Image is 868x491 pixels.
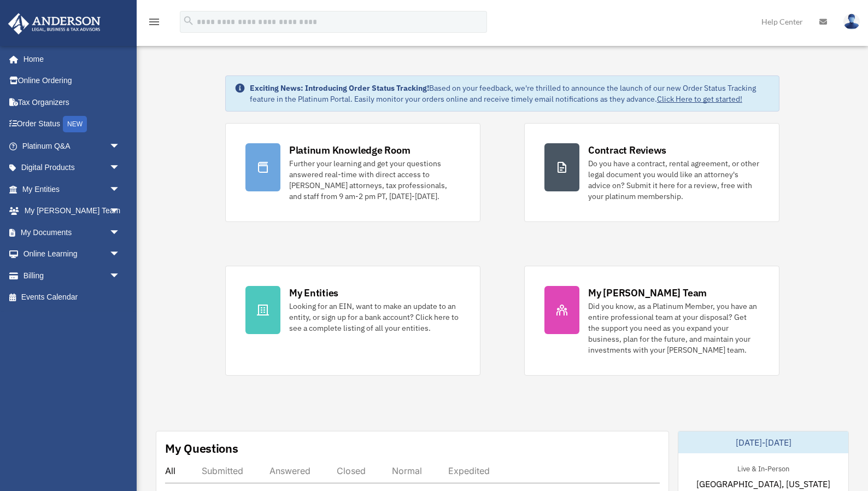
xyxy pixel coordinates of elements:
a: Events Calendar [8,287,137,308]
a: Order StatusNEW [8,113,137,136]
div: Normal [392,465,422,476]
span: arrow_drop_down [109,157,131,179]
span: arrow_drop_down [109,200,131,223]
a: My [PERSON_NAME] Team Did you know, as a Platinum Member, you have an entire professional team at... [524,266,779,376]
div: NEW [63,116,87,132]
a: Click Here to get started! [657,94,742,104]
div: Live & In-Person [729,462,798,474]
div: Answered [269,465,310,476]
div: [DATE]-[DATE] [678,431,848,453]
a: My Entitiesarrow_drop_down [8,178,137,200]
span: arrow_drop_down [109,243,131,266]
div: My Entities [289,286,338,300]
div: All [165,465,175,476]
div: Based on your feedback, we're thrilled to announce the launch of our new Order Status Tracking fe... [250,83,770,104]
span: arrow_drop_down [109,265,131,287]
img: User Pic [843,14,860,30]
span: [GEOGRAPHIC_DATA], [US_STATE] [696,477,830,490]
a: Billingarrow_drop_down [8,265,137,287]
div: Submitted [202,465,243,476]
span: arrow_drop_down [109,221,131,244]
div: Platinum Knowledge Room [289,143,410,157]
div: Contract Reviews [588,143,666,157]
span: arrow_drop_down [109,178,131,201]
a: Digital Productsarrow_drop_down [8,157,137,179]
a: Platinum Q&Aarrow_drop_down [8,135,137,157]
div: Do you have a contract, rental agreement, or other legal document you would like an attorney's ad... [588,158,759,202]
div: My Questions [165,440,238,457]
div: My [PERSON_NAME] Team [588,286,707,300]
a: Home [8,48,131,70]
i: search [183,15,195,27]
a: My Entities Looking for an EIN, want to make an update to an entity, or sign up for a bank accoun... [225,266,480,376]
strong: Exciting News: Introducing Order Status Tracking! [250,83,429,93]
a: My Documentsarrow_drop_down [8,221,137,243]
div: Looking for an EIN, want to make an update to an entity, or sign up for a bank account? Click her... [289,301,460,334]
div: Expedited [448,465,490,476]
a: Platinum Knowledge Room Further your learning and get your questions answered real-time with dire... [225,123,480,222]
a: Contract Reviews Do you have a contract, rental agreement, or other legal document you would like... [524,123,779,222]
div: Closed [337,465,366,476]
span: arrow_drop_down [109,135,131,157]
i: menu [148,15,161,28]
a: Online Learningarrow_drop_down [8,243,137,265]
a: menu [148,19,161,28]
a: Online Ordering [8,70,137,92]
div: Further your learning and get your questions answered real-time with direct access to [PERSON_NAM... [289,158,460,202]
a: My [PERSON_NAME] Teamarrow_drop_down [8,200,137,222]
a: Tax Organizers [8,91,137,113]
img: Anderson Advisors Platinum Portal [5,13,104,34]
div: Did you know, as a Platinum Member, you have an entire professional team at your disposal? Get th... [588,301,759,355]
